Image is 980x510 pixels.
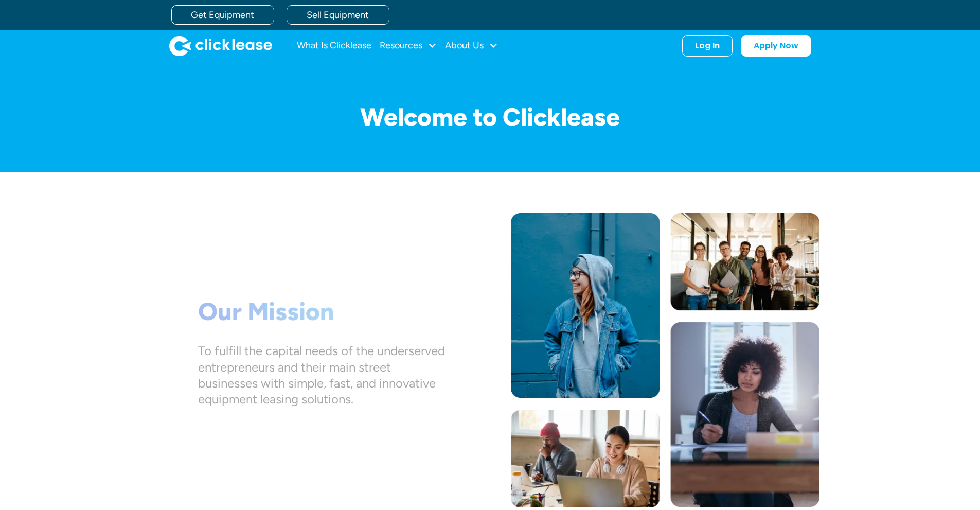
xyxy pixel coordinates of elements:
[198,297,445,327] h1: Our Mission
[169,36,272,56] img: Clicklease logo
[741,35,811,57] a: Apply Now
[287,5,389,25] a: Sell Equipment
[171,5,274,25] a: Get Equipment
[695,41,720,51] div: Log In
[161,103,819,131] h1: Welcome to Clicklease
[297,36,371,56] a: What Is Clicklease
[511,213,819,507] img: Photo collage of a woman in a blue jacket, five workers standing together, a man and a woman work...
[198,343,445,407] div: To fulfill the capital needs of the underserved entrepreneurs and their main street businesses wi...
